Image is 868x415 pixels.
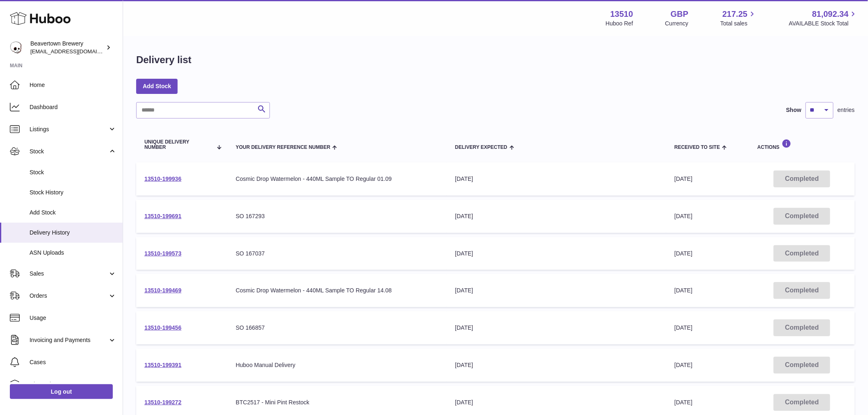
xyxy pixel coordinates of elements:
[665,20,689,27] div: Currency
[455,175,658,183] div: [DATE]
[610,9,633,20] strong: 13510
[236,175,439,183] div: Cosmic Drop Watermelon - 440ML Sample TO Regular 01.09
[30,148,108,155] span: Stock
[10,384,113,399] a: Log out
[30,40,104,55] div: Beavertown Brewery
[30,103,116,111] span: Dashboard
[30,209,116,217] span: Add Stock
[789,20,858,27] span: AVAILABLE Stock Total
[812,9,849,20] span: 81,092.34
[674,176,692,182] span: [DATE]
[30,381,116,388] span: Channels
[136,53,192,66] h1: Delivery list
[30,249,116,257] span: ASN Uploads
[455,250,658,258] div: [DATE]
[30,336,108,344] span: Invoicing and Payments
[720,20,757,27] span: Total sales
[144,287,181,294] a: 13510-199469
[455,361,658,369] div: [DATE]
[674,287,692,294] span: [DATE]
[674,213,692,219] span: [DATE]
[10,41,22,54] img: aoife@beavertownbrewery.co.uk
[758,139,847,150] div: Actions
[455,212,658,220] div: [DATE]
[144,250,181,257] a: 13510-199573
[455,399,658,406] div: [DATE]
[136,79,178,93] a: Add Stock
[236,145,331,150] span: Your Delivery Reference Number
[789,9,858,27] a: 81,092.34 AVAILABLE Stock Total
[720,9,757,27] a: 217.25 Total sales
[786,106,802,114] label: Show
[674,324,692,331] span: [DATE]
[30,125,108,133] span: Listings
[144,324,181,331] a: 13510-199456
[144,213,181,219] a: 13510-199691
[722,9,747,20] span: 217.25
[236,324,439,332] div: SO 166857
[236,250,439,258] div: SO 167037
[30,48,121,55] span: [EMAIL_ADDRESS][DOMAIN_NAME]
[30,358,116,366] span: Cases
[674,145,720,150] span: Received to Site
[838,106,855,114] span: entries
[144,362,181,368] a: 13510-199391
[30,169,116,176] span: Stock
[236,287,439,294] div: Cosmic Drop Watermelon - 440ML Sample TO Regular 14.08
[144,399,181,406] a: 13510-199272
[236,212,439,220] div: SO 167293
[674,362,692,368] span: [DATE]
[671,9,688,20] strong: GBP
[606,20,633,27] div: Huboo Ref
[30,270,108,278] span: Sales
[30,81,116,89] span: Home
[144,176,181,182] a: 13510-199936
[30,314,116,322] span: Usage
[455,145,507,150] span: Delivery Expected
[30,292,108,300] span: Orders
[144,139,212,150] span: Unique Delivery Number
[30,229,116,237] span: Delivery History
[236,399,439,406] div: BTC2517 - Mini Pint Restock
[455,324,658,332] div: [DATE]
[674,399,692,406] span: [DATE]
[236,361,439,369] div: Huboo Manual Delivery
[30,189,116,196] span: Stock History
[674,250,692,257] span: [DATE]
[455,287,658,294] div: [DATE]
